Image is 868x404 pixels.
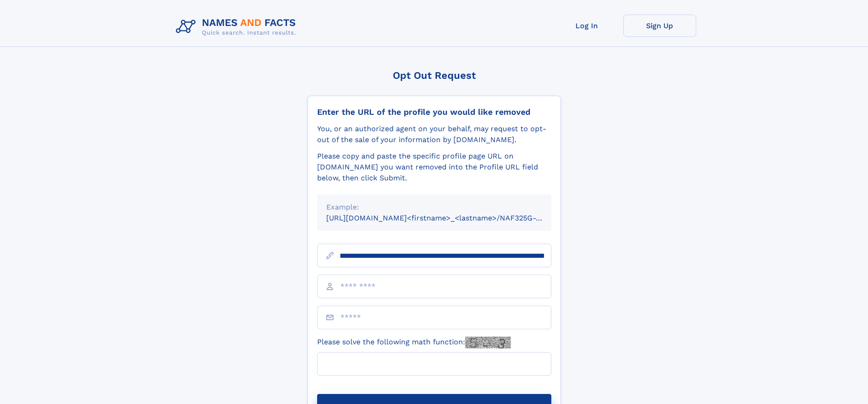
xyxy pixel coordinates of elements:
[317,337,511,348] label: Please solve the following math function:
[326,214,569,222] small: [URL][DOMAIN_NAME]<firstname>_<lastname>/NAF325G-xxxxxxxx
[308,70,561,81] div: Opt Out Request
[317,151,551,184] div: Please copy and paste the specific profile page URL on [DOMAIN_NAME] you want removed into the Pr...
[317,123,551,145] div: You, or an authorized agent on your behalf, may request to opt-out of the sale of your informatio...
[326,202,542,213] div: Example:
[550,15,623,37] a: Log In
[623,15,696,37] a: Sign Up
[172,15,303,39] img: Logo Names and Facts
[317,107,551,117] div: Enter the URL of the profile you would like removed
